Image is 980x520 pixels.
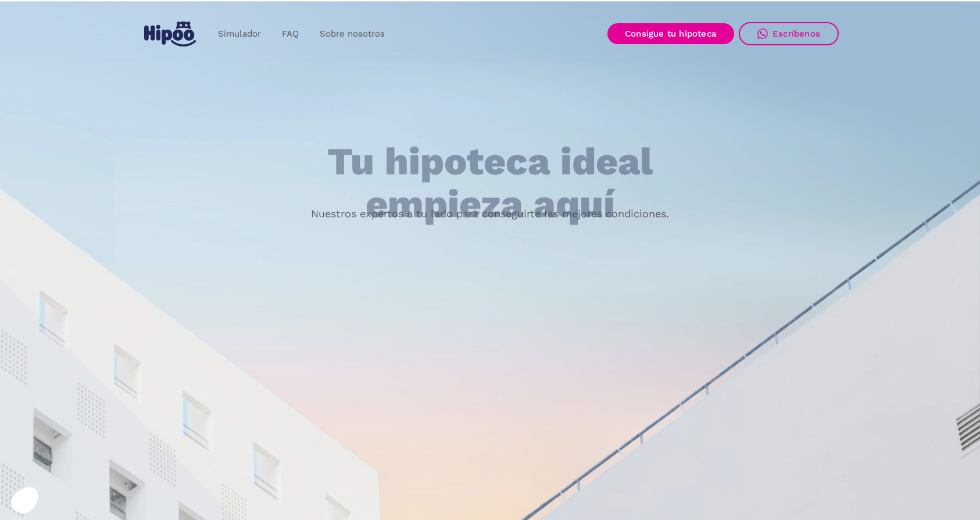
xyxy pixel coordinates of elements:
[607,23,734,44] a: Consigue tu hipoteca
[739,22,839,45] a: Escríbenos
[271,23,309,45] a: FAQ
[270,141,710,225] h1: Tu hipoteca ideal empieza aquí
[208,23,271,45] a: Simulador
[141,17,198,51] a: home
[309,23,395,45] a: Sobre nosotros
[772,28,820,39] div: Escríbenos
